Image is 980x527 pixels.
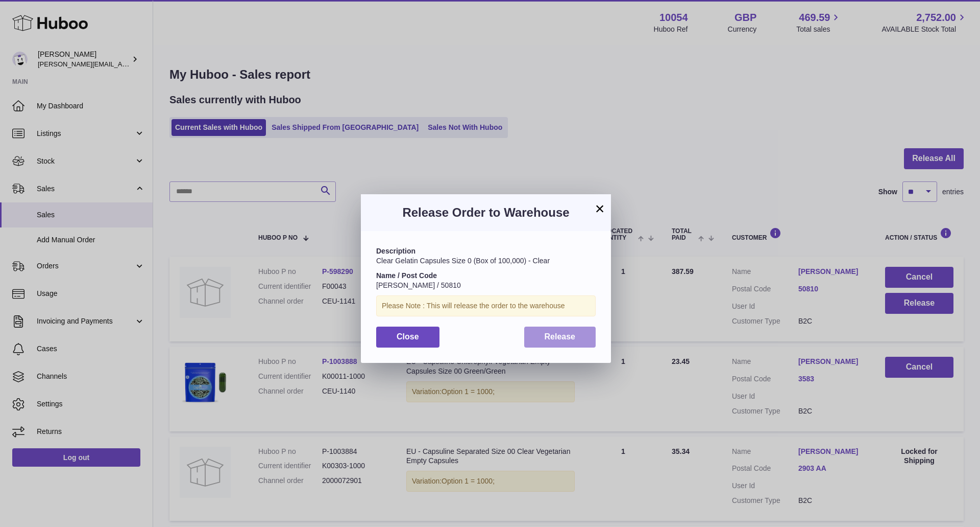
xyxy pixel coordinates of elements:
[524,327,596,348] button: Release
[376,281,461,289] span: [PERSON_NAME] / 50810
[397,332,419,341] span: Close
[376,295,596,316] div: Please Note : This will release the order to the warehouse
[376,204,596,221] h3: Release Order to Warehouse
[376,257,550,265] span: Clear Gelatin Capsules Size 0 (Box of 100,000) - Clear
[376,271,437,280] strong: Name / Post Code
[594,202,606,215] button: ×
[376,247,415,255] strong: Description
[376,327,439,348] button: Close
[545,332,576,341] span: Release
